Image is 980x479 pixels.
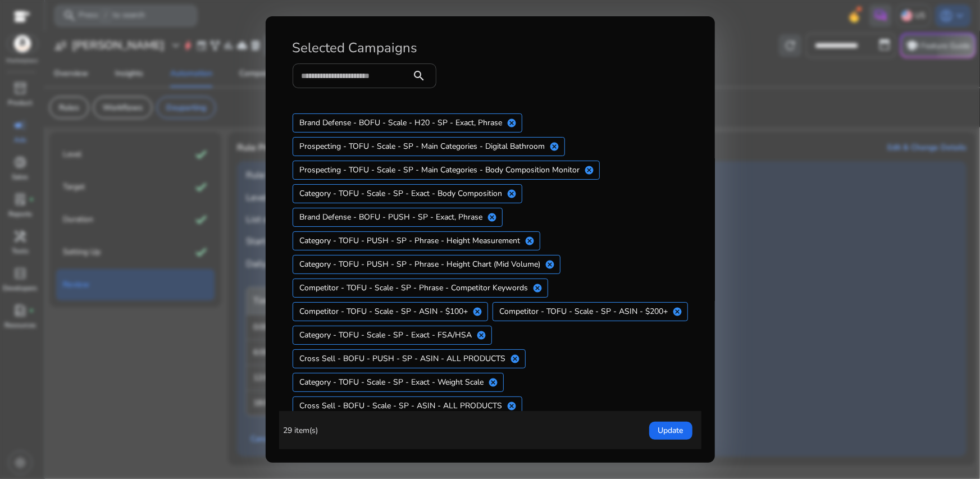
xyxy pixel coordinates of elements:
mat-icon: cancel [545,142,564,152]
span: Category - TOFU - Scale - SP - Exact - Weight Scale [300,376,484,388]
span: Prospecting - TOFU - Scale - SP - Main Categories - Body Composition Monitor [300,164,580,176]
mat-icon: search [406,69,433,83]
mat-icon: cancel [503,118,522,128]
button: Update [649,422,692,440]
mat-icon: cancel [483,212,502,222]
mat-icon: cancel [521,236,540,246]
mat-icon: cancel [503,189,522,199]
mat-icon: cancel [484,377,503,387]
span: Brand Defense - BOFU - PUSH - SP - Exact, Phrase [300,211,483,223]
span: Category - TOFU - Scale - SP - Exact - Body Composition [300,188,503,199]
span: Category - TOFU - Scale - SP - Exact - FSA/HSA [300,329,472,341]
mat-icon: cancel [528,283,548,293]
p: 29 item(s) [284,425,318,436]
mat-icon: cancel [580,165,599,175]
mat-icon: cancel [668,307,687,317]
mat-icon: cancel [503,401,522,411]
span: Cross Sell - BOFU - PUSH - SP - ASIN - ALL PRODUCTS [300,353,506,364]
span: Competitor - TOFU - Scale - SP - Phrase - Competitor Keywords [300,282,528,294]
span: Cross Sell - BOFU - Scale - SP - ASIN - ALL PRODUCTS [300,400,503,412]
span: Prospecting - TOFU - Scale - SP - Main Categories - Digital Bathroom [300,140,545,152]
mat-icon: cancel [541,259,560,270]
span: Competitor - TOFU - Scale - SP - ASIN - $200+ [500,305,668,317]
span: Brand Defense - BOFU - Scale - H20 - SP - Exact, Phrase [300,117,503,129]
span: Competitor - TOFU - Scale - SP - ASIN - $100+ [300,305,468,317]
span: Update [658,425,683,436]
span: Category - TOFU - PUSH - SP - Phrase - Height Measurement [300,235,521,247]
mat-icon: cancel [506,354,525,364]
h4: Selected Campaigns [279,30,431,63]
mat-icon: cancel [472,330,491,340]
mat-icon: cancel [468,307,487,317]
span: Category - TOFU - PUSH - SP - Phrase - Height Chart (Mid Volume) [300,258,541,270]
